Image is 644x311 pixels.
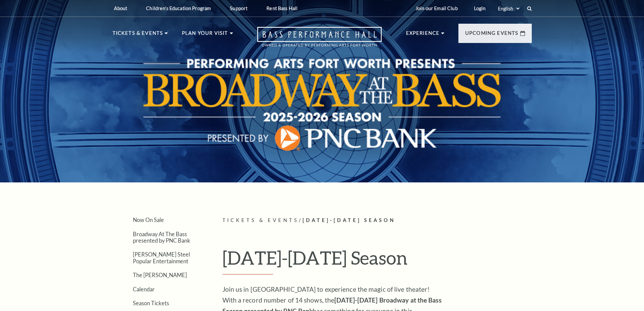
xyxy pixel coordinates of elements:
span: [DATE]-[DATE] Season [303,217,396,223]
p: / [222,216,532,225]
p: About [114,5,127,11]
p: Experience [406,29,440,41]
p: Plan Your Visit [182,29,228,41]
a: Season Tickets [133,300,169,306]
a: Calendar [133,286,155,292]
p: Upcoming Events [465,29,519,41]
p: Tickets & Events [113,29,163,41]
a: The [PERSON_NAME] [133,272,187,278]
p: Children's Education Program [146,5,211,11]
a: Now On Sale [133,217,164,223]
a: Broadway At The Bass presented by PNC Bank [133,231,190,244]
select: Select: [497,5,521,12]
p: Rent Bass Hall [266,5,297,11]
a: [PERSON_NAME] Steel Popular Entertainment [133,251,190,264]
p: Support [230,5,247,11]
span: Tickets & Events [222,217,299,223]
h1: [DATE]-[DATE] Season [222,247,532,274]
